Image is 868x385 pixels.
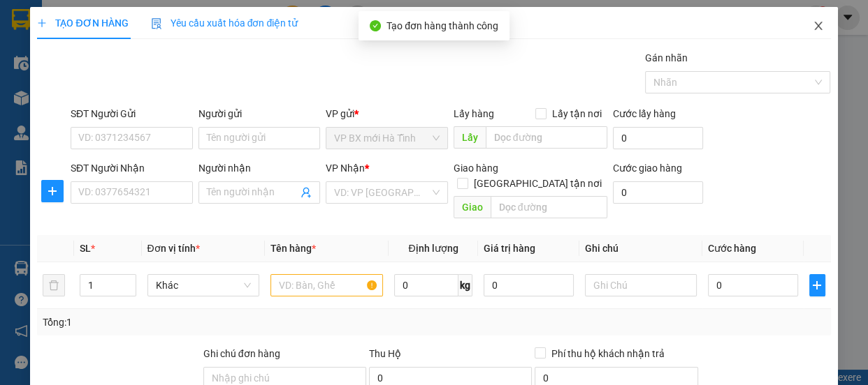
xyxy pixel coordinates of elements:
span: Tên hàng [270,243,316,254]
input: Dọc đường [486,126,607,149]
span: plus [37,18,47,28]
div: VP gửi [326,106,448,121]
span: Đơn vị tính [147,243,200,254]
span: [GEOGRAPHIC_DATA] tận nơi [468,176,607,191]
label: Ghi chú đơn hàng [203,348,280,359]
label: Gán nhãn [645,52,688,63]
span: check-circle [370,20,381,31]
div: SĐT Người Nhận [71,160,193,176]
span: Định lượng [408,243,458,254]
input: Cước lấy hàng [613,127,703,149]
span: VP Nhận [326,163,365,174]
span: Giao hàng [454,163,498,174]
span: Giá trị hàng [484,243,535,254]
button: plus [809,274,825,296]
span: SL [80,243,91,254]
span: plus [42,186,63,197]
span: Lấy [454,126,486,149]
span: close [813,20,824,31]
span: kg [458,274,472,296]
span: TẠO ĐƠN HÀNG [37,17,128,29]
span: VP BX mới Hà Tĩnh [334,128,440,149]
div: Người gửi [198,106,321,121]
input: Cước giao hàng [613,181,703,204]
span: Tạo đơn hàng thành công [386,20,498,31]
img: icon [151,18,162,29]
div: Người nhận [198,160,321,176]
label: Cước lấy hàng [613,108,676,119]
button: plus [41,180,64,202]
span: Khác [156,275,252,296]
button: delete [43,274,65,296]
input: 0 [484,274,574,296]
input: VD: Bàn, Ghế [270,274,383,296]
span: Phí thu hộ khách nhận trả [546,346,670,361]
span: Increase Value [120,275,136,285]
span: Lấy tận nơi [547,106,607,121]
input: Ghi Chú [585,274,697,296]
span: Lấy hàng [454,108,494,119]
span: Thu Hộ [369,348,401,359]
span: down [124,287,133,295]
button: Close [799,7,838,46]
span: Yêu cầu xuất hóa đơn điện tử [151,17,298,29]
span: plus [810,280,825,291]
input: Dọc đường [491,196,607,218]
span: up [124,277,133,285]
div: SĐT Người Gửi [71,106,193,121]
label: Cước giao hàng [613,163,682,174]
span: Decrease Value [120,285,136,296]
th: Ghi chú [579,235,703,262]
span: Giao [454,196,491,218]
span: Cước hàng [708,243,756,254]
div: Tổng: 1 [43,315,336,330]
span: user-add [301,187,312,198]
